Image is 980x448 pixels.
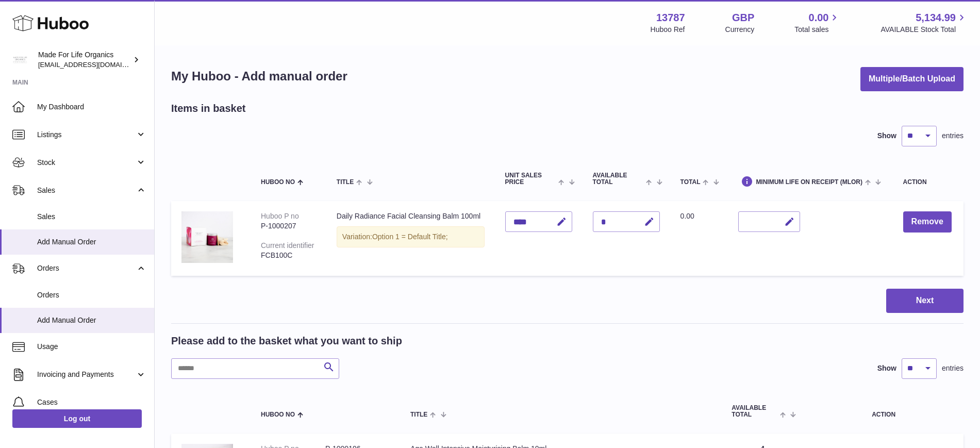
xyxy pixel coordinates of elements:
[903,211,952,233] button: Remove
[37,237,146,247] span: Add Manual Order
[593,172,644,186] span: AVAILABLE Total
[181,211,233,263] img: Daily Radiance Facial Cleansing Balm 100ml
[171,334,402,348] h2: Please add to the basket what you want to ship
[261,411,295,418] span: Huboo no
[732,11,754,25] strong: GBP
[37,263,136,273] span: Orders
[680,179,701,186] span: Total
[37,397,146,407] span: Cases
[37,370,136,379] span: Invoicing and Payments
[37,290,146,300] span: Orders
[37,342,146,352] span: Usage
[505,172,556,186] span: Unit Sales Price
[860,67,964,91] button: Multiple/Batch Upload
[37,102,146,112] span: My Dashboard
[877,131,896,141] label: Show
[916,11,956,25] span: 5,134.99
[680,212,694,220] span: 0.00
[37,130,136,140] span: Listings
[886,289,964,313] button: Next
[725,25,755,35] div: Currency
[337,226,485,247] div: Variation:
[756,179,862,186] span: Minimum Life On Receipt (MLOR)
[903,179,953,186] div: Action
[651,25,685,35] div: Huboo Ref
[261,251,316,260] div: FCB100C
[38,60,152,69] span: [EMAIL_ADDRESS][DOMAIN_NAME]
[794,11,840,35] a: 0.00 Total sales
[261,241,314,250] div: Current identifier
[877,363,896,373] label: Show
[809,11,829,25] span: 0.00
[12,52,28,68] img: internalAdmin-13787@internal.huboo.com
[794,25,840,35] span: Total sales
[38,50,131,70] div: Made For Life Organics
[410,411,427,418] span: Title
[37,186,136,195] span: Sales
[171,68,347,85] h1: My Huboo - Add manual order
[261,221,316,231] div: P-1000207
[656,11,685,25] strong: 13787
[37,158,136,168] span: Stock
[37,212,146,222] span: Sales
[171,102,246,115] h2: Items in basket
[732,405,777,418] span: AVAILABLE Total
[804,394,964,428] th: Action
[261,212,299,220] div: Huboo P no
[261,179,295,186] span: Huboo no
[881,11,968,35] a: 5,134.99 AVAILABLE Stock Total
[326,201,495,276] td: Daily Radiance Facial Cleansing Balm 100ml
[337,179,354,186] span: Title
[372,233,448,241] span: Option 1 = Default Title;
[881,25,968,35] span: AVAILABLE Stock Total
[942,131,964,141] span: entries
[942,363,964,373] span: entries
[12,409,142,428] a: Log out
[37,316,146,325] span: Add Manual Order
